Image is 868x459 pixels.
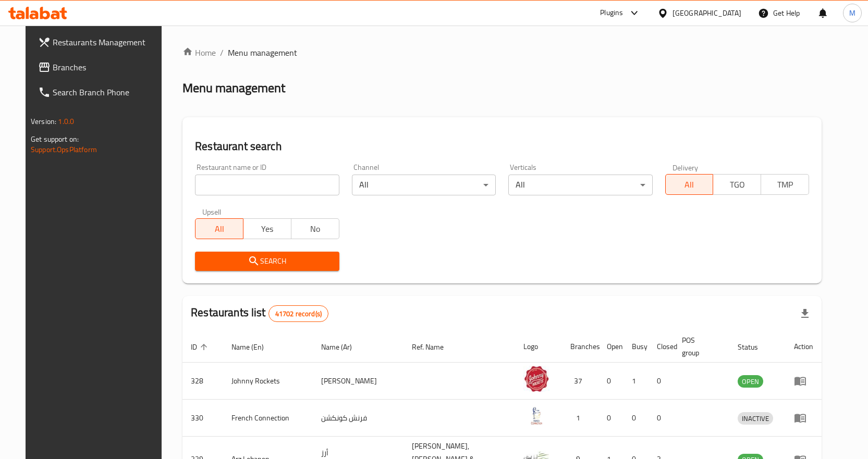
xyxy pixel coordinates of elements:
button: Search [195,252,339,271]
td: 1 [624,363,649,400]
button: TGO [713,174,761,195]
div: Total records count [268,305,328,322]
button: No [291,218,339,239]
div: All [508,175,652,195]
div: All [352,175,496,195]
img: French Connection [523,403,549,429]
span: Yes [248,221,287,237]
a: Branches [30,55,170,80]
a: Home [182,46,216,59]
a: Restaurants Management [30,30,170,55]
div: [GEOGRAPHIC_DATA] [673,7,741,19]
span: INACTIVE [738,413,773,425]
td: 330 [182,400,223,437]
td: فرنش كونكشن [313,400,404,437]
li: / [220,46,224,59]
th: Busy [624,331,649,363]
button: All [195,218,243,239]
button: Yes [243,218,291,239]
td: 328 [182,363,223,400]
span: TMP [765,177,805,192]
span: TGO [717,177,757,192]
nav: breadcrumb [182,46,822,59]
span: All [200,221,239,237]
span: No [296,221,335,237]
td: 1 [562,400,598,437]
button: All [665,174,714,195]
td: French Connection [223,400,313,437]
h2: Menu management [182,80,285,96]
span: Name (En) [231,341,277,353]
a: Support.OpsPlatform [31,143,97,156]
div: Export file [792,301,817,326]
td: 0 [598,400,624,437]
label: Upsell [202,208,222,215]
td: Johnny Rockets [223,363,313,400]
span: ID [191,341,211,353]
span: 1.0.0 [58,115,74,128]
button: TMP [761,174,809,195]
span: Branches [53,61,162,73]
span: Ref. Name [412,341,457,353]
span: Menu management [228,46,297,59]
th: Closed [649,331,674,363]
span: POS group [682,334,717,359]
span: OPEN [738,376,763,388]
a: Search Branch Phone [30,80,170,105]
h2: Restaurant search [195,139,809,154]
span: Name (Ar) [321,341,365,353]
th: Logo [515,331,562,363]
input: Search for restaurant name or ID.. [195,175,339,195]
span: M [849,7,855,19]
span: Search [203,255,331,268]
td: 0 [624,400,649,437]
td: 0 [649,400,674,437]
div: Menu [794,375,813,387]
span: Version: [31,115,56,128]
span: 41702 record(s) [269,309,328,319]
th: Open [598,331,624,363]
span: Status [738,341,772,353]
td: 0 [649,363,674,400]
div: Plugins [600,7,623,19]
label: Delivery [673,164,699,171]
td: 0 [598,363,624,400]
span: All [670,177,710,192]
td: 37 [562,363,598,400]
th: Branches [562,331,598,363]
div: INACTIVE [738,412,773,425]
img: Johnny Rockets [523,366,549,392]
span: Get support on: [31,132,79,146]
h2: Restaurants list [191,305,328,322]
span: Restaurants Management [53,36,162,48]
td: [PERSON_NAME] [313,363,404,400]
div: Menu [794,412,813,424]
span: Search Branch Phone [53,86,162,98]
th: Action [786,331,822,363]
